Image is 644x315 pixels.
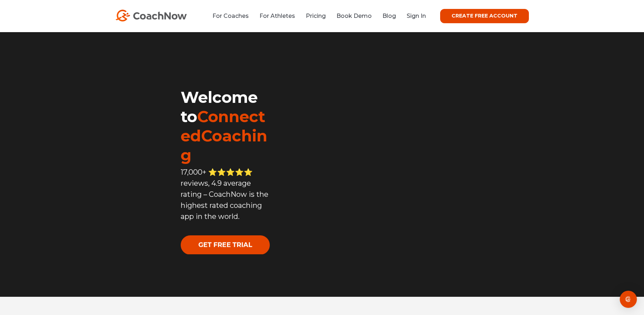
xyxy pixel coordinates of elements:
a: Book Demo [336,12,372,19]
h1: Welcome to [181,87,271,165]
a: For Athletes [259,12,295,19]
a: Sign In [407,12,426,19]
div: Open Intercom Messenger [620,291,637,308]
a: Blog [382,12,396,19]
span: 17,000+ ⭐️⭐️⭐️⭐️⭐️ reviews, 4.9 average rating – CoachNow is the highest rated coaching app in th... [181,168,268,221]
span: ConnectedCoaching [181,107,267,165]
a: For Coaches [212,12,249,19]
img: GET FREE TRIAL [181,235,270,254]
a: CREATE FREE ACCOUNT [440,9,529,23]
a: Pricing [306,12,326,19]
img: CoachNow Logo [115,10,187,21]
